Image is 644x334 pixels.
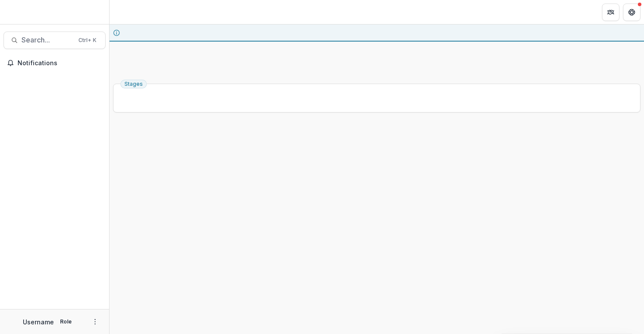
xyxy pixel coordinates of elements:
[57,318,74,326] p: Role
[602,4,619,21] button: Partners
[23,317,54,327] p: Username
[18,60,102,67] span: Notifications
[4,56,106,70] button: Notifications
[4,32,106,49] button: Search...
[124,81,143,87] span: Stages
[623,4,640,21] button: Get Help
[77,35,98,45] div: Ctrl + K
[21,36,73,44] span: Search...
[90,316,100,327] button: More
